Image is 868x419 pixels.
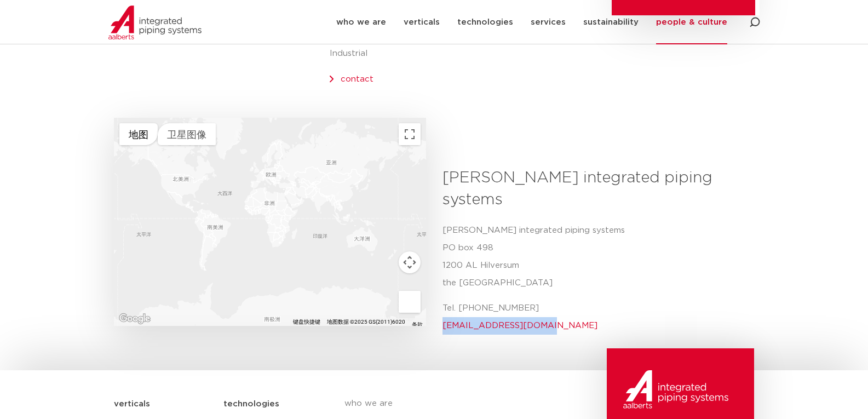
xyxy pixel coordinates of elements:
p: [PERSON_NAME] integrated piping systems PO box 498 1200 AL Hilversum the [GEOGRAPHIC_DATA] [442,222,746,292]
h5: verticals [114,395,150,413]
a: 在 Google 地图中打开此区域（会打开一个新窗口） [117,312,153,326]
button: 切换全屏视图 [399,123,421,145]
button: 显示街道地图 [119,123,158,145]
button: 将街景小人拖到地图上以打开街景 [399,291,421,313]
button: 显示卫星图像 [158,123,216,145]
a: [EMAIL_ADDRESS][DOMAIN_NAME] [442,322,597,330]
p: Tel. [PHONE_NUMBER] [442,300,746,335]
h3: [PERSON_NAME] integrated piping systems [442,167,746,211]
a: contact [341,75,373,83]
h5: technologies [223,395,279,413]
img: Google [117,312,153,326]
a: who we are [344,390,545,417]
p: [PERSON_NAME] – Industrial [330,28,429,63]
a: 条款（在新标签页中打开） [412,322,423,328]
button: 地图镜头控件 [399,251,421,273]
span: 地图数据 ©2025 GS(2011)6020 [327,319,405,325]
button: 键盘快捷键 [293,318,320,326]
